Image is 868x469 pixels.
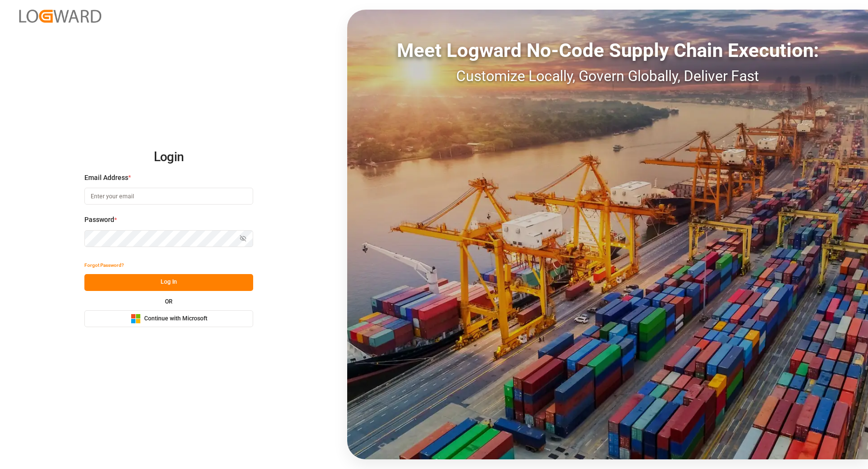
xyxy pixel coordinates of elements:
[84,173,128,183] span: Email Address
[84,257,124,274] button: Forgot Password?
[84,188,253,205] input: Enter your email
[347,36,868,65] div: Meet Logward No-Code Supply Chain Execution:
[19,10,101,23] img: Logward_new_orange.png
[165,299,173,304] small: OR
[84,310,253,327] button: Continue with Microsoft
[84,142,253,173] h2: Login
[84,274,253,291] button: Log In
[144,315,207,323] span: Continue with Microsoft
[347,65,868,87] div: Customize Locally, Govern Globally, Deliver Fast
[84,215,114,225] span: Password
